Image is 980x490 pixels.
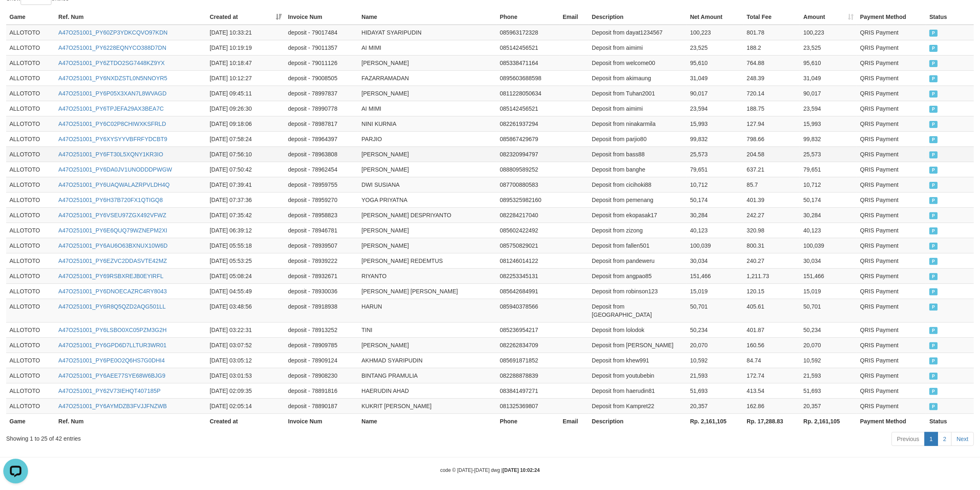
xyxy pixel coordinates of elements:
td: 188.75 [743,101,800,116]
td: 15,019 [687,283,744,299]
td: QRIS Payment [857,146,926,162]
a: A47O251001_PY6228EQNYCO388D7DN [58,44,166,51]
td: deposit - 78964397 [285,131,358,146]
a: A47O251001_PY6VSEU97ZGX492VFWZ [58,212,166,218]
td: QRIS Payment [857,162,926,177]
td: [DATE] 07:39:41 [206,177,284,192]
td: ALLOTOTO [6,116,55,131]
td: [DATE] 06:39:12 [206,223,284,238]
td: deposit - 78939222 [285,253,358,268]
td: deposit - 78932671 [285,268,358,283]
td: Deposit from zizong [589,223,687,238]
td: AI MIMI [358,101,496,116]
td: [DATE] 07:58:24 [206,131,284,146]
td: ALLOTOTO [6,86,55,101]
th: Game [6,9,55,25]
td: 800.31 [743,238,800,253]
td: [DATE] 10:33:21 [206,25,284,40]
th: Invoice Num [285,9,358,25]
span: PAID [929,358,938,365]
td: 242.27 [743,207,800,223]
td: Deposit from banghe [589,162,687,177]
td: [DATE] 07:56:10 [206,146,284,162]
td: 0811228050634 [496,86,559,101]
td: 30,034 [800,253,857,268]
td: 801.78 [743,25,800,40]
span: PAID [929,136,938,143]
a: 1 [924,432,938,446]
a: A47O251001_PY6H37B720FX1QTIGQ8 [58,197,163,203]
td: 085602422492 [496,223,559,238]
a: A47O251001_PY6DNOECAZRC4RY8043 [58,288,167,295]
td: deposit - 78918938 [285,299,358,322]
td: ALLOTOTO [6,268,55,283]
td: 79,651 [687,162,744,177]
td: ALLOTOTO [6,207,55,223]
td: deposit - 78908230 [285,368,358,383]
td: deposit - 79011126 [285,55,358,70]
span: PAID [929,197,938,204]
td: QRIS Payment [857,337,926,353]
td: 30,284 [687,207,744,223]
th: Status [926,9,974,25]
td: 90,017 [800,86,857,101]
td: [DATE] 10:18:47 [206,55,284,70]
td: 172.74 [743,368,800,383]
td: 85.7 [743,177,800,192]
th: Name [358,9,496,25]
td: 30,284 [800,207,857,223]
td: QRIS Payment [857,368,926,383]
span: PAID [929,327,938,334]
td: 21,593 [800,368,857,383]
span: PAID [929,288,938,295]
td: 84.74 [743,353,800,368]
td: [DATE] 07:37:36 [206,192,284,207]
td: Deposit from akimaung [589,70,687,86]
td: 90,017 [687,86,744,101]
td: 50,174 [687,192,744,207]
td: 40,123 [800,223,857,238]
td: 248.39 [743,70,800,86]
td: 082288878839 [496,368,559,383]
td: deposit - 78958823 [285,207,358,223]
td: QRIS Payment [857,55,926,70]
td: 15,993 [800,116,857,131]
td: BINTANG PRAMULIA [358,368,496,383]
td: deposit - 78959270 [285,192,358,207]
td: 085963172328 [496,25,559,40]
td: ALLOTOTO [6,101,55,116]
td: Deposit from angpao85 [589,268,687,283]
td: QRIS Payment [857,70,926,86]
a: A47O251001_PY6AU6O63BXNUX10W6D [58,242,168,249]
span: PAID [929,91,938,98]
td: QRIS Payment [857,116,926,131]
a: A47O251001_PY6GPD6D7LLTUR3WR01 [58,342,167,348]
td: 085142456521 [496,101,559,116]
td: 99,832 [800,131,857,146]
a: A47O251001_PY6R8Q5QZD2AQG501LL [58,303,166,310]
a: 2 [938,432,952,446]
a: A47O251001_PY69RSBXREJB0EYIRFL [58,273,163,279]
td: 082253345131 [496,268,559,283]
td: 088809589252 [496,162,559,177]
td: 0895603688598 [496,70,559,86]
td: 50,234 [687,322,744,337]
td: 23,594 [800,101,857,116]
td: Deposit from youtubebin [589,368,687,383]
td: ALLOTOTO [6,299,55,322]
td: 320.98 [743,223,800,238]
td: [DATE] 03:07:52 [206,337,284,353]
td: Deposit from bass88 [589,146,687,162]
td: 50,701 [687,299,744,322]
td: PARJIO [358,131,496,146]
td: [DATE] 10:12:27 [206,70,284,86]
td: 240.27 [743,253,800,268]
td: [PERSON_NAME] [358,162,496,177]
td: 1,211.73 [743,268,800,283]
td: deposit - 78990778 [285,101,358,116]
td: HAERUDIN AHAD [358,383,496,398]
td: Deposit from [GEOGRAPHIC_DATA] [589,299,687,322]
td: Deposit from fallen501 [589,238,687,253]
td: RIYANTO [358,268,496,283]
td: 401.87 [743,322,800,337]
